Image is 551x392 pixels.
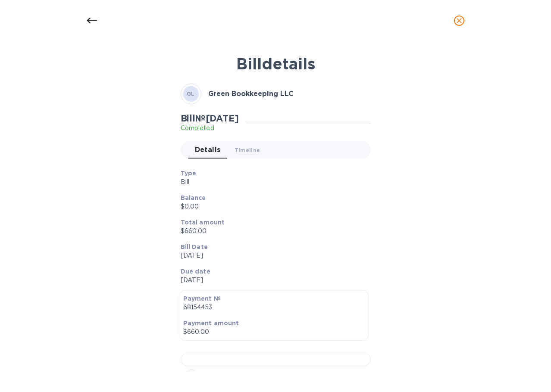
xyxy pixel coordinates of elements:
p: $660.00 [183,327,365,336]
b: Type [181,170,197,177]
b: Bill Date [181,243,208,250]
a: Payment № 68154453 [208,370,304,381]
h2: Bill № [DATE] [181,113,239,124]
p: $0.00 [181,202,364,211]
p: Completed [181,124,239,133]
b: Payment № [183,295,221,302]
p: 68154453 [183,303,365,312]
b: Total amount [181,219,225,226]
span: Timeline [235,146,260,155]
p: [DATE] [181,276,364,285]
p: $660.00 [181,227,364,236]
p: Bill [181,177,364,187]
b: Payment amount [183,320,239,327]
b: Green Bookkeeping LLC [208,90,294,98]
p: [DATE] [181,251,364,260]
b: GL [187,90,195,97]
span: Details [195,144,221,156]
button: close [449,10,470,31]
b: Bill details [236,54,315,73]
b: Due date [181,268,210,275]
b: Balance [181,194,206,201]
